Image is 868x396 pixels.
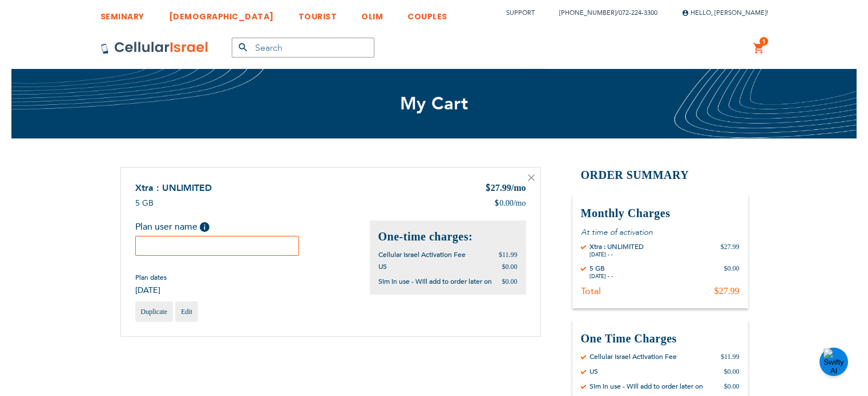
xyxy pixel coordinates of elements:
[361,3,383,24] a: OLIM
[581,285,601,297] div: Total
[135,285,167,296] span: [DATE]
[590,251,644,258] div: [DATE] - -
[100,3,144,24] a: SEMINARY
[753,42,765,55] a: 1
[572,167,748,183] h2: Order Summary
[494,198,526,209] div: 0.00
[548,5,657,21] li: /
[590,382,703,391] div: Sim in use - Will add to order later on
[378,262,387,271] span: US
[502,263,518,271] span: $0.00
[378,250,466,259] span: Cellular Israel Activation Fee
[135,221,197,233] span: Plan user name
[724,264,740,280] div: $0.00
[100,41,209,55] img: Cellular Israel Logo
[724,382,740,391] div: $0.00
[502,277,518,285] span: $0.00
[135,182,212,194] a: Xtra : UNLIMITED
[590,242,644,251] div: Xtra : UNLIMITED
[135,273,167,282] span: Plan dates
[514,198,526,209] span: /mo
[721,352,740,361] div: $11.99
[200,222,209,232] span: Help
[590,352,677,361] div: Cellular Israel Activation Fee
[581,206,740,221] h3: Monthly Charges
[135,301,173,322] a: Duplicate
[485,182,526,195] div: 27.99
[378,277,492,286] span: Sim in use - Will add to order later on
[494,198,499,209] span: $
[298,3,337,24] a: TOURIST
[232,38,374,58] input: Search
[682,9,768,17] span: Hello, [PERSON_NAME]!
[175,301,198,322] a: Edit
[135,198,154,209] span: 5 GB
[762,37,766,46] span: 1
[511,183,526,193] span: /mo
[581,227,740,238] p: At time of activation
[590,273,613,280] div: [DATE] - -
[141,308,168,316] span: Duplicate
[378,229,518,244] h2: One-time charges:
[590,264,613,273] div: 5 GB
[181,308,192,316] span: Edit
[721,242,740,258] div: $27.99
[619,9,657,17] a: 072-224-3300
[506,9,535,17] a: Support
[559,9,616,17] a: [PHONE_NUMBER]
[400,92,469,116] span: My Cart
[485,182,491,195] span: $
[714,285,740,297] div: $27.99
[581,331,740,346] h3: One Time Charges
[724,367,740,376] div: $0.00
[499,251,518,259] span: $11.99
[590,367,598,376] div: US
[407,3,447,24] a: COUPLES
[169,3,274,24] a: [DEMOGRAPHIC_DATA]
